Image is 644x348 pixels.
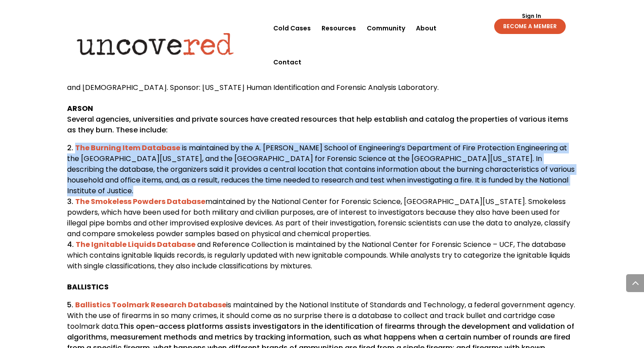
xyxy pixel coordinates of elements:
[67,103,93,114] b: ARSON
[67,282,109,292] b: BALLISTICS
[322,11,356,45] a: Resources
[67,196,570,239] span: maintained by the National Center for Forensic Science, [GEOGRAPHIC_DATA][US_STATE]. Smokeless po...
[273,11,311,45] a: Cold Cases
[367,11,405,45] a: Community
[494,19,566,34] a: BECOME A MEMBER
[67,239,570,271] span: maintained by the National Center for Forensic Science – UCF, The database which contains ignitab...
[311,261,312,271] span: .
[67,143,575,196] span: is maintained by the A. [PERSON_NAME] School of Engineering’s Department of Fire Protection Engin...
[69,26,241,61] img: Uncovered logo
[197,239,294,250] span: and Reference Collection is
[75,300,226,310] a: Ballistics Toolmark Research Database
[273,45,301,79] a: Contact
[76,239,195,250] a: The Ignitable Liquids Database
[75,196,205,207] a: The Smokeless Powders Database
[67,300,575,331] span: is maintained by the National Institute of Standards and Technology, a federal government agency....
[75,143,182,153] a: The Burning Item Database
[67,103,577,143] p: Several agencies, universities and private sources have created resources that help establish and...
[517,13,546,19] a: Sign In
[75,143,180,153] b: The Burning Item Database
[416,11,436,45] a: About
